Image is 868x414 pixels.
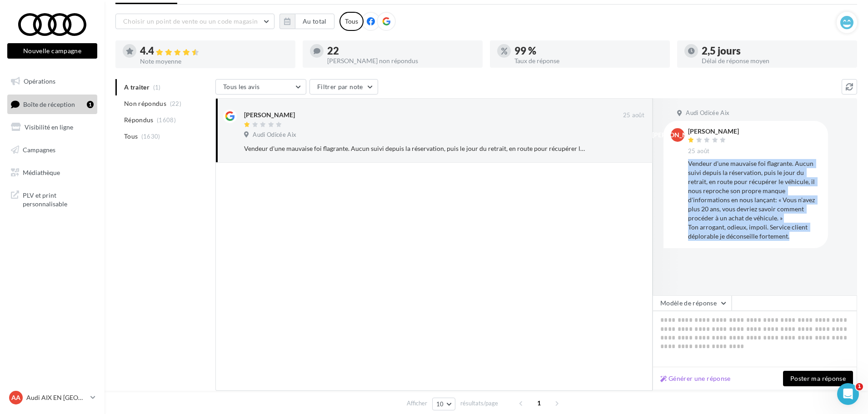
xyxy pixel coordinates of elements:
[856,383,863,390] span: 1
[688,128,739,135] div: [PERSON_NAME]
[23,146,55,154] span: Campagnes
[7,43,97,59] button: Nouvelle campagne
[124,99,166,108] span: Non répondus
[25,123,73,131] span: Visibilité en ligne
[244,144,585,153] div: Vendeur d'une mauvaise foi flagrante. Aucun suivi depuis la réservation, puis le jour du retrait,...
[686,109,729,117] span: Audi Odicée Aix
[170,100,181,107] span: (22)
[5,185,99,212] a: PLV et print personnalisable
[5,163,99,182] a: Médiathèque
[124,132,138,141] span: Tous
[460,399,498,408] span: résultats/page
[653,295,732,311] button: Modèle de réponse
[124,115,154,125] span: Répondus
[23,168,60,176] span: Médiathèque
[657,373,734,384] button: Générer une réponse
[532,396,546,410] span: 1
[327,46,475,56] div: 22
[309,79,378,95] button: Filtrer par note
[7,389,97,406] a: AA Audi AIX EN [GEOGRAPHIC_DATA]
[140,46,288,56] div: 4.4
[26,393,87,402] p: Audi AIX EN [GEOGRAPHIC_DATA]
[23,100,75,108] span: Boîte de réception
[253,131,296,139] span: Audi Odicée Aix
[140,58,288,65] div: Note moyenne
[279,14,334,29] button: Au total
[223,83,260,90] span: Tous les avis
[783,371,853,386] button: Poster ma réponse
[5,72,99,91] a: Opérations
[295,14,334,29] button: Au total
[436,400,444,408] span: 10
[514,46,663,56] div: 99 %
[115,14,274,29] button: Choisir un point de vente ou un code magasin
[123,17,258,25] span: Choisir un point de vente ou un code magasin
[702,58,850,64] div: Délai de réponse moyen
[339,12,364,31] div: Tous
[244,110,295,120] div: [PERSON_NAME]
[141,133,160,140] span: (1630)
[432,398,455,410] button: 10
[837,383,859,405] iframe: Intercom live chat
[11,393,20,402] span: AA
[407,399,427,408] span: Afficher
[688,159,821,241] div: Vendeur d'une mauvaise foi flagrante. Aucun suivi depuis la réservation, puis le jour du retrait,...
[87,101,94,108] div: 1
[157,116,176,124] span: (1608)
[5,95,99,114] a: Boîte de réception1
[327,58,475,64] div: [PERSON_NAME] non répondus
[24,77,55,85] span: Opérations
[652,130,703,140] span: [PERSON_NAME]
[623,111,644,120] span: 25 août
[514,58,663,64] div: Taux de réponse
[23,189,94,209] span: PLV et print personnalisable
[5,118,99,137] a: Visibilité en ligne
[702,46,850,56] div: 2,5 jours
[215,79,306,95] button: Tous les avis
[5,140,99,160] a: Campagnes
[688,147,709,155] span: 25 août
